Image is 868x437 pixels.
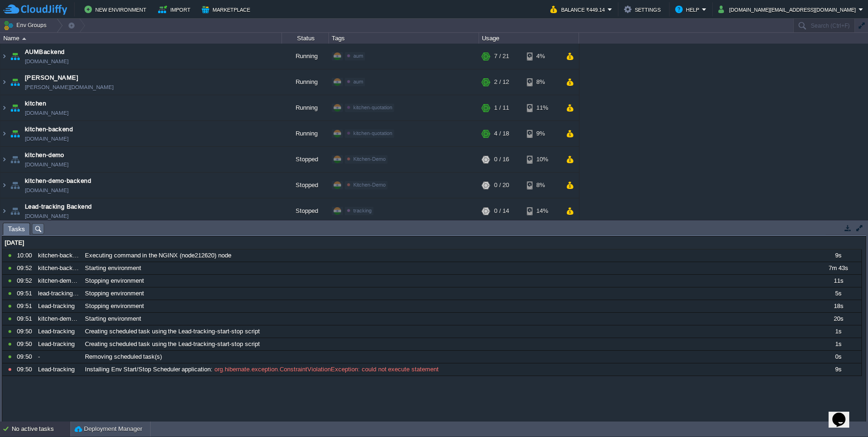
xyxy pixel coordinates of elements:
[17,300,35,312] div: 09:51
[527,121,557,146] div: 9%
[84,4,149,15] button: New Environment
[282,69,329,95] div: Running
[85,251,231,260] span: Executing command in the NGINX (node212620) node
[2,237,861,249] div: [DATE]
[550,4,608,15] button: Balance ₹449.14
[815,275,861,287] div: 11s
[17,313,35,325] div: 09:51
[202,4,253,15] button: Marketplace
[8,173,22,198] img: AMDAwAAAACH5BAEAAAAALAAAAAABAAEAAAICRAEAOw==
[0,121,8,146] img: AMDAwAAAACH5BAEAAAAALAAAAAABAAEAAAICRAEAOw==
[494,95,509,121] div: 1 / 11
[17,351,35,363] div: 09:50
[0,173,8,198] img: AMDAwAAAACH5BAEAAAAALAAAAAABAAEAAAICRAEAOw==
[815,262,861,274] div: 7m 43s
[36,275,82,287] div: kitchen-demo-backend
[36,287,82,300] div: lead-tracking-frontend
[527,173,557,198] div: 8%
[282,95,329,121] div: Running
[494,121,509,146] div: 4 / 18
[815,249,861,262] div: 9s
[329,33,479,44] div: Tags
[17,249,35,262] div: 10:00
[527,198,557,224] div: 14%
[282,173,329,198] div: Stopped
[815,325,861,338] div: 1s
[25,47,65,57] a: AUMBackend
[829,399,859,428] iframe: chat widget
[85,353,162,361] span: Removing scheduled task(s)
[36,262,82,274] div: kitchen-backend
[282,44,329,69] div: Running
[282,121,329,146] div: Running
[25,186,69,195] a: [DOMAIN_NAME]
[85,264,141,272] span: Starting environment
[8,223,25,235] span: Tasks
[815,313,861,325] div: 20s
[85,289,144,298] span: Stopping environment
[527,44,557,69] div: 4%
[675,4,702,15] button: Help
[480,33,579,44] div: Usage
[83,363,814,376] div: :
[25,151,64,160] a: kitchen-demo
[158,4,193,15] button: Import
[213,365,438,374] span: org.hibernate.exception.ConstraintViolationException: could not execute statement
[815,287,861,300] div: 5s
[85,327,260,336] span: Creating scheduled task using the Lead-tracking-start-stop script
[3,4,67,15] img: CloudJiffy
[25,99,46,108] a: kitchen
[353,53,363,59] span: aum
[17,363,35,376] div: 09:50
[527,69,557,95] div: 8%
[3,19,50,32] button: Env Groups
[17,275,35,287] div: 09:52
[36,351,82,363] div: -
[8,95,22,121] img: AMDAwAAAACH5BAEAAAAALAAAAAABAAEAAAICRAEAOw==
[17,262,35,274] div: 09:52
[36,249,82,262] div: kitchen-backend
[25,176,91,186] a: kitchen-demo-backend
[36,325,82,338] div: Lead-tracking
[353,156,386,162] span: Kitchen-Demo
[25,57,69,66] a: [DOMAIN_NAME]
[17,325,35,338] div: 09:50
[36,338,82,350] div: Lead-tracking
[815,300,861,312] div: 18s
[8,198,22,224] img: AMDAwAAAACH5BAEAAAAALAAAAAABAAEAAAICRAEAOw==
[25,73,78,83] a: [PERSON_NAME]
[8,147,22,172] img: AMDAwAAAACH5BAEAAAAALAAAAAABAAEAAAICRAEAOw==
[282,33,328,44] div: Status
[0,198,8,224] img: AMDAwAAAACH5BAEAAAAALAAAAAABAAEAAAICRAEAOw==
[25,202,92,211] a: Lead-tracking Backend
[282,147,329,172] div: Stopped
[1,33,282,44] div: Name
[527,95,557,121] div: 11%
[17,338,35,350] div: 09:50
[353,182,386,188] span: Kitchen-Demo
[25,160,69,169] a: [DOMAIN_NAME]
[36,300,82,312] div: Lead-tracking
[25,211,69,221] a: [DOMAIN_NAME]
[25,134,69,143] a: [DOMAIN_NAME]
[25,83,114,92] a: [PERSON_NAME][DOMAIN_NAME]
[353,208,372,213] span: tracking
[0,69,8,95] img: AMDAwAAAACH5BAEAAAAALAAAAAABAAEAAAICRAEAOw==
[36,363,82,376] div: Lead-tracking
[353,79,363,84] span: aum
[25,125,73,134] a: kitchen-backend
[494,147,509,172] div: 0 / 16
[25,108,69,118] a: [DOMAIN_NAME]
[0,44,8,69] img: AMDAwAAAACH5BAEAAAAALAAAAAABAAEAAAICRAEAOw==
[494,198,509,224] div: 0 / 14
[494,173,509,198] div: 0 / 20
[85,365,211,374] span: Installing Env Start/Stop Scheduler application
[8,69,22,95] img: AMDAwAAAACH5BAEAAAAALAAAAAABAAEAAAICRAEAOw==
[0,147,8,172] img: AMDAwAAAACH5BAEAAAAALAAAAAABAAEAAAICRAEAOw==
[815,351,861,363] div: 0s
[36,313,82,325] div: kitchen-demo-backend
